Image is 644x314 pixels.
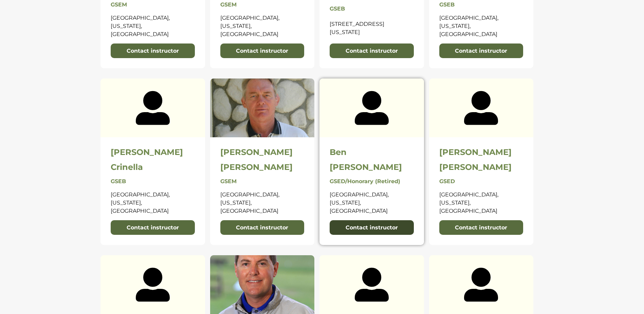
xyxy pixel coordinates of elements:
[439,177,523,186] p: GSED
[220,191,305,215] p: [GEOGRAPHIC_DATA], [US_STATE], [GEOGRAPHIC_DATA]
[220,177,305,186] p: GSEM
[439,191,523,215] p: [GEOGRAPHIC_DATA], [US_STATE], [GEOGRAPHIC_DATA]
[330,220,414,235] a: Contact instructor
[220,43,305,58] a: Contact instructor
[439,147,523,157] h2: [PERSON_NAME]
[220,162,305,172] h2: [PERSON_NAME]
[111,177,195,186] p: GSEB
[220,14,305,38] p: [GEOGRAPHIC_DATA], [US_STATE], [GEOGRAPHIC_DATA]
[330,147,414,157] h2: Ben
[439,43,523,58] a: Contact instructor
[439,14,523,38] p: [GEOGRAPHIC_DATA], [US_STATE], [GEOGRAPHIC_DATA]
[111,43,195,58] a: Contact instructor
[111,220,195,235] a: Contact instructor
[439,1,523,9] p: GSEB
[111,1,195,9] p: GSEM
[330,177,414,186] p: GSED/Honorary (Retired)
[220,220,305,235] a: Contact instructor
[330,5,414,13] p: GSEB
[111,191,195,215] p: [GEOGRAPHIC_DATA], [US_STATE], [GEOGRAPHIC_DATA]
[330,191,414,215] p: [GEOGRAPHIC_DATA], [US_STATE], [GEOGRAPHIC_DATA]
[111,147,195,157] h2: [PERSON_NAME]
[330,20,414,36] p: [STREET_ADDRESS][US_STATE]
[330,162,414,172] h2: [PERSON_NAME]
[111,14,195,38] p: [GEOGRAPHIC_DATA], [US_STATE], [GEOGRAPHIC_DATA]
[439,220,523,235] a: Contact instructor
[220,147,305,157] h2: [PERSON_NAME]
[210,69,315,147] img: Lee Deitrick
[439,162,523,172] h2: [PERSON_NAME]
[330,43,414,58] a: Contact instructor
[220,1,305,9] p: GSEM
[111,162,195,172] h2: Crinella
